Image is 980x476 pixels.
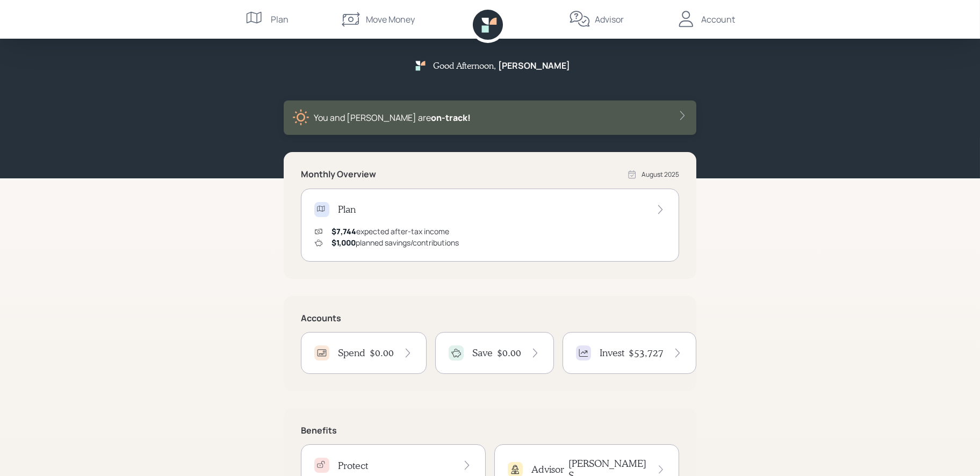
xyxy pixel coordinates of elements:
span: $1,000 [332,237,356,248]
h4: Save [472,347,493,359]
h5: [PERSON_NAME] [499,61,571,71]
div: Account [701,13,735,26]
div: August 2025 [642,170,679,179]
h5: Good Afternoon , [434,60,496,70]
h4: Protect [338,460,368,472]
h5: Accounts [301,313,679,323]
div: planned savings/contributions [332,237,459,248]
h4: Invest [600,347,624,359]
div: expected after-tax income [332,226,449,237]
h5: Benefits [301,425,679,436]
div: You and [PERSON_NAME] are [314,111,471,124]
h4: $0.00 [370,347,394,359]
img: sunny-XHVQM73Q.digested.png [292,109,309,126]
span: $7,744 [332,226,356,236]
div: Plan [271,13,289,26]
span: on‑track! [431,112,471,124]
h4: Spend [338,347,365,359]
div: Advisor [595,13,624,26]
h4: $0.00 [497,347,521,359]
h4: $53,727 [629,347,664,359]
h5: Monthly Overview [301,169,376,179]
div: Move Money [366,13,415,26]
h4: Advisor [531,464,564,475]
h4: Plan [338,204,356,215]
